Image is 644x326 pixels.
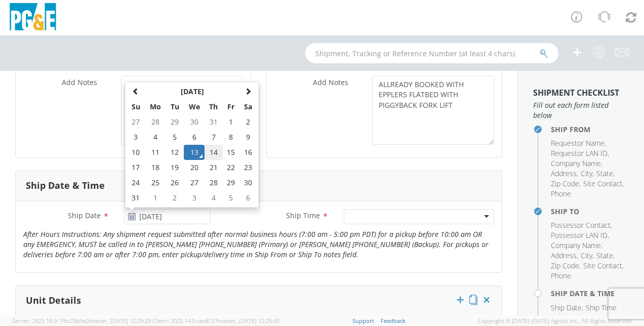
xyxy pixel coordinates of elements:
[533,87,619,98] strong: Shipment Checklist
[551,240,602,251] li: ,
[145,114,166,130] td: 28
[551,148,609,158] li: ,
[23,229,489,259] i: After Hours Instructions: Any shipment request submitted after normal business hours (7:00 am - 5...
[26,296,81,306] h3: Unit Details
[381,317,406,324] a: Feedback
[286,211,320,220] span: Ship Time
[596,169,615,179] li: ,
[145,99,166,114] th: Mo
[551,261,579,270] span: Zip Code
[551,271,571,280] span: Phone
[223,145,240,160] td: 15
[205,175,222,190] td: 28
[127,145,145,160] td: 10
[596,251,613,260] span: State
[89,317,151,324] span: master, [DATE] 12:29:29
[145,160,166,175] td: 18
[218,317,279,324] span: master, [DATE] 12:25:43
[127,130,145,145] td: 3
[127,175,145,190] td: 24
[127,160,145,175] td: 17
[551,251,577,260] span: Address
[145,130,166,145] td: 4
[166,145,184,160] td: 12
[478,317,632,325] span: Copyright © [DATE]-[DATE] Agistix Inc., All Rights Reserved
[184,160,205,175] td: 20
[581,169,594,179] li: ,
[62,77,97,87] span: Add Notes
[166,190,184,206] td: 2
[551,261,581,271] li: ,
[205,114,222,130] td: 31
[551,169,577,178] span: Address
[8,3,58,33] img: pge-logo-06675f144f4cfa6a6814.png
[581,251,592,260] span: City
[145,84,239,99] th: Select Month
[184,99,205,114] th: We
[581,169,592,178] span: City
[239,190,257,206] td: 6
[166,130,184,145] td: 5
[239,175,257,190] td: 30
[551,179,579,188] span: Zip Code
[152,317,279,324] span: Client: 2025.14.0-cea8157
[551,303,582,312] span: Ship Date
[551,169,578,179] li: ,
[239,99,257,114] th: Sa
[239,145,257,160] td: 16
[551,303,583,313] li: ,
[166,114,184,130] td: 29
[184,145,205,160] td: 13
[12,317,151,324] span: Server: 2025.16.0-1ffcc23b9e2
[223,160,240,175] td: 22
[305,43,558,63] input: Shipment, Tracking or Reference Number (at least 4 chars)
[205,99,222,114] th: Th
[145,145,166,160] td: 11
[205,190,222,206] td: 4
[239,114,257,130] td: 2
[551,240,601,250] span: Company Name
[205,145,222,160] td: 14
[205,130,222,145] td: 7
[184,175,205,190] td: 27
[551,138,605,148] span: Requestor Name
[596,169,613,178] span: State
[166,99,184,114] th: Tu
[223,175,240,190] td: 29
[551,251,578,261] li: ,
[223,130,240,145] td: 8
[551,290,629,297] h4: Ship Date & Time
[551,208,629,215] h4: Ship To
[166,175,184,190] td: 26
[551,138,606,148] li: ,
[223,114,240,130] td: 1
[551,158,602,169] li: ,
[583,179,622,188] span: Site Contact
[245,88,252,95] span: Next Month
[551,148,608,158] span: Requestor LAN ID
[583,261,622,270] span: Site Contact
[127,190,145,206] td: 31
[223,99,240,114] th: Fr
[586,303,617,312] span: Ship Time
[551,220,612,230] li: ,
[533,100,629,120] span: Fill out each form listed below
[581,251,594,261] li: ,
[205,160,222,175] td: 21
[127,99,145,114] th: Su
[239,160,257,175] td: 23
[145,190,166,206] td: 1
[223,190,240,206] td: 5
[184,190,205,206] td: 3
[239,130,257,145] td: 9
[596,251,615,261] li: ,
[68,211,101,220] span: Ship Date
[184,114,205,130] td: 30
[551,158,601,168] span: Company Name
[166,160,184,175] td: 19
[132,88,139,95] span: Previous Month
[127,114,145,130] td: 27
[352,317,374,324] a: Support
[26,181,105,191] h3: Ship Date & Time
[551,189,571,198] span: Phone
